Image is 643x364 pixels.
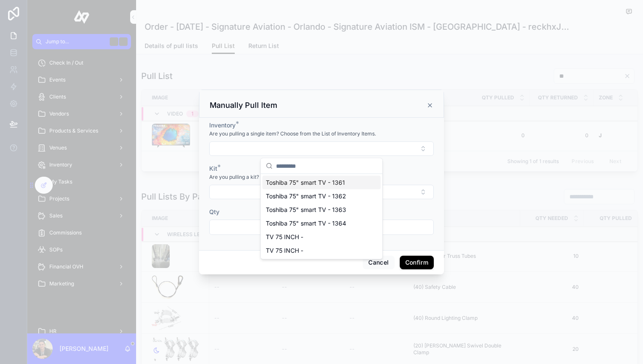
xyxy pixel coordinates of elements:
[266,192,346,200] span: Toshiba 75" smart TV - 1362
[400,256,434,269] button: Confirm
[209,165,217,172] span: Kit
[266,246,303,255] span: TV 75 INCH -
[266,178,345,187] span: Toshiba 75" smart TV - 1361
[209,174,350,181] span: Are you pulling a kit? Choose from the List of available Kits.
[209,208,219,215] span: Qty
[209,185,434,199] button: Select Button
[209,141,434,156] button: Select Button
[363,256,394,269] button: Cancel
[209,121,236,129] span: Inventory
[266,219,346,228] span: Toshiba 75" smart TV - 1364
[261,174,382,259] div: Suggestions
[266,206,346,214] span: Toshiba 75" smart TV - 1363
[209,130,376,137] span: Are you pulling a single item? Choose from the List of Inventory Items.
[210,100,277,110] h3: Manually Pull Item
[266,233,303,241] span: TV 75 INCH -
